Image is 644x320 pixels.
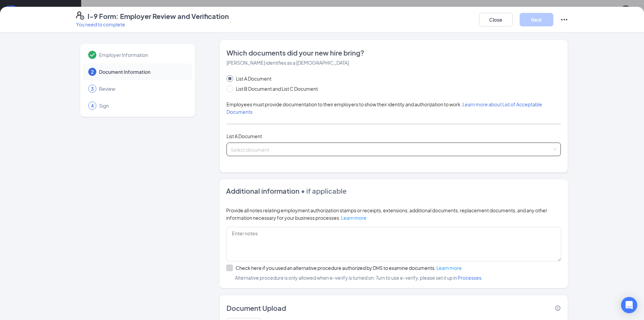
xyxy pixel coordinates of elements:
span: Provide all notes relating employment authorization stamps or receipts, extensions, additional do... [226,207,547,221]
span: List A Document [226,133,262,139]
span: List A Document [233,75,274,82]
span: 3 [91,85,94,92]
svg: Info [555,305,561,311]
span: Document Upload [226,303,286,313]
span: Sign [99,102,186,109]
span: Employees must provide documentation to their employers to show their identity and authorization ... [226,101,542,115]
svg: Checkmark [88,51,96,59]
button: Next [520,13,553,26]
p: You need to complete [76,21,229,28]
button: Close [479,13,513,26]
a: Learn more [436,265,462,271]
span: Additional information [226,187,300,195]
svg: FormI9EVerifyIcon [76,12,84,20]
span: [PERSON_NAME] identifies as a [DEMOGRAPHIC_DATA] [226,60,349,66]
span: Review [99,85,186,92]
span: Which documents did your new hire bring? [226,48,561,58]
a: Learn more [341,215,366,221]
span: List B Document and List C Document [233,85,320,92]
span: 2 [91,68,94,75]
a: Processes [458,275,481,281]
span: Document Information [99,68,186,75]
div: Open Intercom Messenger [621,297,637,313]
span: Alternative procedure is only allowed when e-verify is turned on. Turn to use e-verify, please se... [226,274,561,281]
svg: Ellipses [560,16,568,24]
span: Employer Information [99,51,186,58]
h4: I-9 Form: Employer Review and Verification [88,12,229,21]
span: • if applicable [300,187,347,195]
div: Check here if you used an alternative procedure authorized by DHS to examine documents. [236,264,462,271]
span: 4 [91,102,94,109]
